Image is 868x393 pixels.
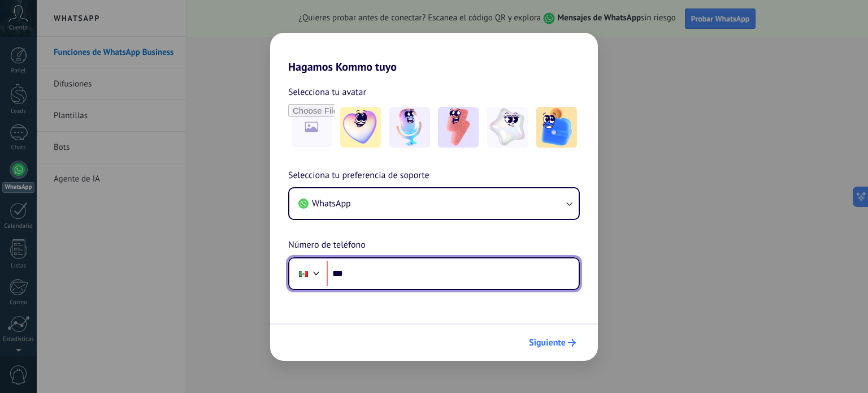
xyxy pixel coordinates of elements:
[312,198,351,209] span: WhatsApp
[340,107,381,148] img: -1.jpeg
[270,33,598,74] h2: Hagamos Kommo tuyo
[487,107,528,148] img: -4.jpeg
[536,107,577,148] img: -5.jpeg
[389,107,430,148] img: -2.jpeg
[288,85,366,100] span: Selecciona tu avatar
[438,107,479,148] img: -3.jpeg
[288,238,366,253] span: Número de teléfono
[293,262,314,286] div: Mexico: + 52
[289,188,579,219] button: WhatsApp
[288,169,429,183] span: Selecciona tu preferencia de soporte
[524,333,581,352] button: Siguiente
[529,339,566,347] span: Siguiente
